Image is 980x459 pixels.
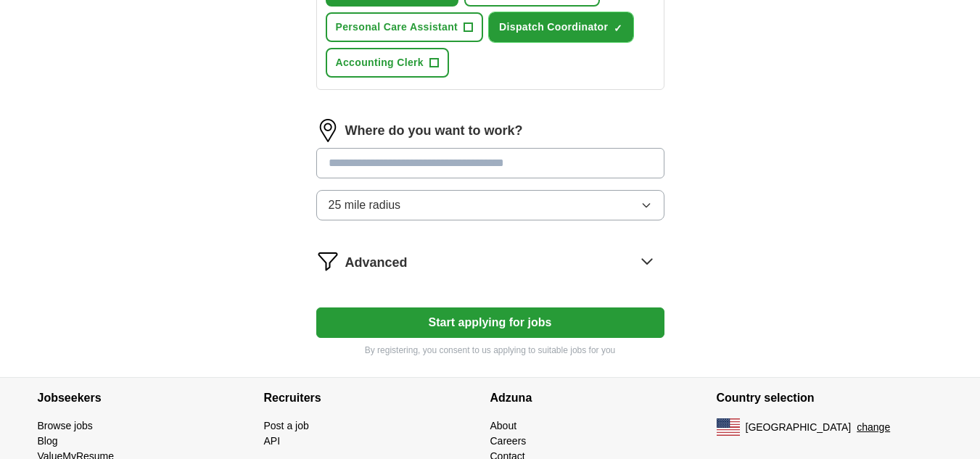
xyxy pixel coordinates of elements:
[316,190,664,220] button: 25 mile radius
[316,249,339,273] img: filter
[316,119,339,142] img: location.png
[316,307,664,338] button: Start applying for jobs
[345,253,408,273] span: Advanced
[336,55,424,70] span: Accounting Clerk
[264,435,281,447] a: API
[490,435,527,447] a: Careers
[336,20,458,35] span: Personal Care Assistant
[38,435,58,447] a: Blog
[316,344,664,357] p: By registering, you consent to us applying to suitable jobs for you
[489,12,633,42] button: Dispatch Coordinator✓
[38,420,93,431] a: Browse jobs
[345,121,523,141] label: Where do you want to work?
[857,420,890,435] button: change
[614,22,622,34] span: ✓
[499,20,608,35] span: Dispatch Coordinator
[746,420,852,435] span: [GEOGRAPHIC_DATA]
[264,420,309,431] a: Post a job
[329,197,401,214] span: 25 mile radius
[326,12,484,42] button: Personal Care Assistant
[717,418,740,436] img: US flag
[326,48,450,78] button: Accounting Clerk
[717,378,943,418] h4: Country selection
[490,420,517,431] a: About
